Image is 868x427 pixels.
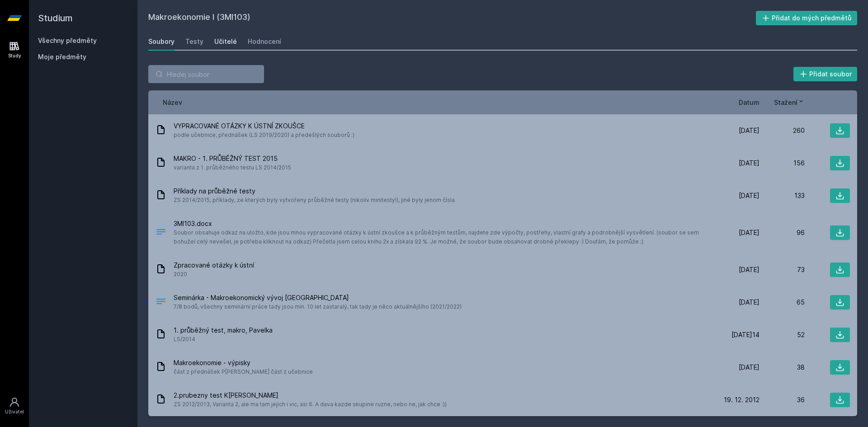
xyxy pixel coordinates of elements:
button: Stažení [774,98,805,107]
span: [DATE] [739,298,759,307]
div: Uživatel [5,408,24,415]
span: 2.prubezny test K[PERSON_NAME] [174,391,447,400]
div: Study [8,52,21,59]
div: Soubory [148,37,175,46]
a: Učitelé [214,33,237,51]
span: MAKRO - 1. PRŮBĚŽNÝ TEST 2015 [174,154,291,163]
div: Učitelé [214,37,237,46]
div: 38 [759,363,805,372]
span: Stažení [774,98,797,107]
span: Seminárka - Makroekonomický vývoj [GEOGRAPHIC_DATA] [174,293,462,302]
input: Hledej soubor [148,65,264,83]
div: .DOCX [156,296,166,309]
div: 36 [759,395,805,404]
div: DOCX [156,226,166,239]
span: část z přednášek P[PERSON_NAME] část z učebnice [174,367,313,376]
span: [DATE] [739,159,759,168]
div: Hodnocení [248,37,281,46]
span: ZS 2012/2013, Varianta 2, ale ma tam jejich i vic, asi 6. A dava kazde skupine ruzne, nebo ne, ja... [174,400,447,409]
div: 133 [759,191,805,200]
div: Testy [185,37,203,46]
a: Uživatel [2,392,27,420]
span: [DATE] [739,265,759,274]
span: LS/2014 [174,335,273,344]
span: Příklady na průběžné testy [174,187,455,196]
span: [DATE]14 [731,330,759,339]
span: ZS 2014/2015, příklady, ze kterých byly vytvořeny průběžné testy (nikoliv minitesty!), jiné byly ... [174,196,455,205]
button: Přidat do mých předmětů [756,11,858,25]
span: [DATE] [739,191,759,200]
button: Název [163,98,182,107]
div: 52 [759,330,805,339]
div: 156 [759,159,805,168]
div: 96 [759,228,805,237]
div: 260 [759,126,805,135]
a: Study [2,36,27,64]
span: varianta z 1. průběžného testu LS 2014/2015 [174,163,291,172]
a: Všechny předměty [38,37,97,44]
a: Soubory [148,33,175,51]
span: [DATE] [739,363,759,372]
span: 7/8 bodů, všechny seminární práce tady jsou min. 10 let zastaralý, tak tady je něco aktuálnějšího... [174,302,462,311]
span: [DATE] [739,126,759,135]
span: 1. průběžný test, makro, Pavelka [174,326,273,335]
span: VYPRACOVANÉ OTÁZKY K ÚSTNÍ ZKOUŠCE [174,122,354,131]
span: 2020 [174,270,254,279]
button: Datum [739,98,759,107]
span: Zpracované otázky k ústní [174,261,254,270]
span: Soubor obsahuje odkaz na uložto, kde jsou mnou vypracované otázky k ústní zkoušce a k průběžným t... [174,228,711,246]
button: Přidat soubor [793,67,858,81]
div: 65 [759,298,805,307]
span: Moje předměty [38,52,86,61]
div: 73 [759,265,805,274]
span: 3MI103.docx [174,219,711,228]
a: Hodnocení [248,33,281,51]
span: Makroekonomie - výpisky [174,358,313,367]
a: Testy [185,33,203,51]
span: podle učebnice, přednášek (LS 2019/2020) a předešlých souborů :) [174,131,354,140]
span: [DATE] [739,228,759,237]
h2: Makroekonomie I (3MI103) [148,11,756,25]
span: 19. 12. 2012 [724,395,759,404]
